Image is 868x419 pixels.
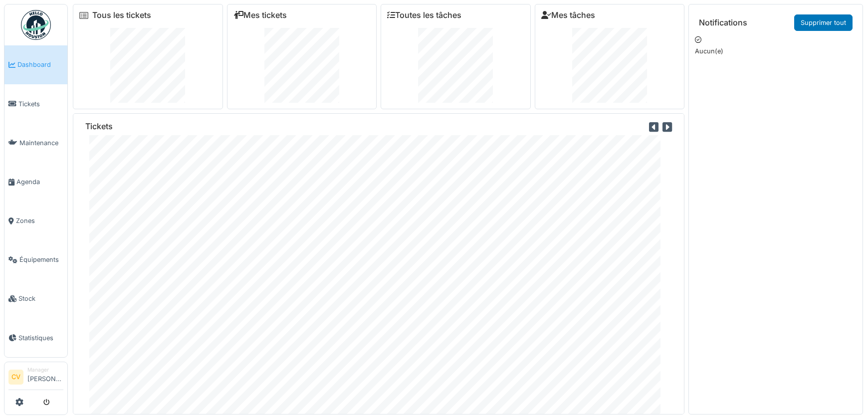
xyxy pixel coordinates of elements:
[19,255,63,264] span: Équipements
[233,10,287,20] a: Mes tickets
[27,366,63,388] li: [PERSON_NAME]
[92,10,151,20] a: Tous les tickets
[4,202,67,240] a: Zones
[8,366,63,390] a: CV Manager[PERSON_NAME]
[4,240,67,279] a: Équipements
[85,122,113,131] h6: Tickets
[695,46,857,56] p: Aucun(e)
[18,294,63,303] span: Stock
[4,318,67,357] a: Statistiques
[17,60,63,69] span: Dashboard
[699,18,747,27] h6: Notifications
[4,84,67,123] a: Tickets
[18,333,63,343] span: Statistiques
[4,45,67,84] a: Dashboard
[8,370,23,385] li: CV
[16,177,63,187] span: Agenda
[27,366,63,374] div: Manager
[4,279,67,318] a: Stock
[4,162,67,201] a: Agenda
[541,10,595,20] a: Mes tâches
[794,14,853,31] a: Supprimer tout
[4,123,67,162] a: Maintenance
[18,99,63,109] span: Tickets
[387,10,461,20] a: Toutes les tâches
[21,10,51,40] img: Badge_color-CXgf-gQk.svg
[16,216,63,225] span: Zones
[19,138,63,148] span: Maintenance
